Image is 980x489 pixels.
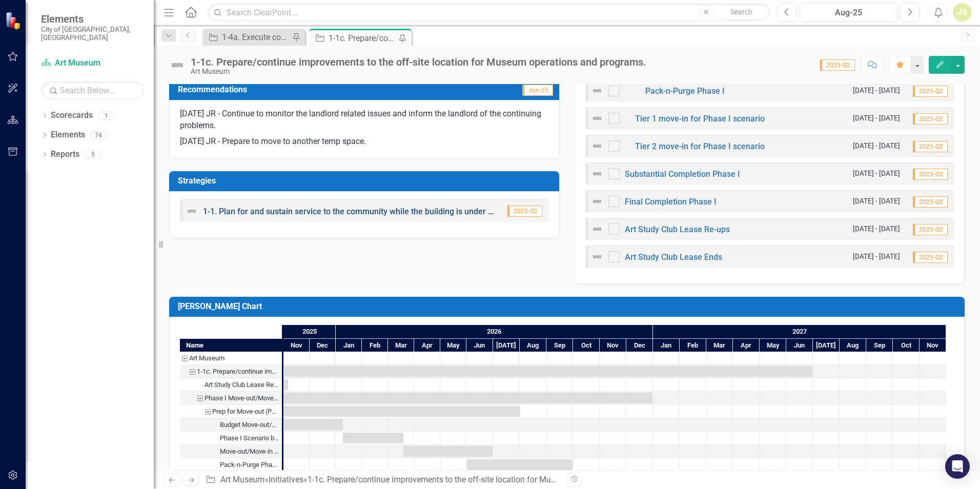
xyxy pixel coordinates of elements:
[853,252,900,261] small: [DATE] - [DATE]
[51,129,85,141] a: Elements
[180,405,282,418] div: Prep for Move-out (Phase I Scenario)
[591,85,603,97] img: Not Defined
[220,458,279,472] div: Pack-n-Purge Phase I
[913,141,948,152] span: 2025-Q2
[191,56,646,68] div: 1-1c. Prepare/continue improvements to the off-site location for Museum operations and programs.
[208,4,770,22] input: Search ClearPoint...
[186,205,198,217] img: Not Defined
[953,3,971,22] button: JS
[180,378,282,392] div: Art Study Club Lease Re-ups
[803,7,894,19] div: Aug-25
[645,86,725,96] a: Pack-n-Purge Phase I
[180,405,282,418] div: Task: Start date: 2025-11-01 End date: 2026-08-01
[440,339,466,352] div: May
[853,224,900,234] small: [DATE] - [DATE]
[220,475,264,484] a: Art Museum
[591,168,603,180] img: Not Defined
[706,339,733,352] div: Mar
[180,432,282,445] div: Phase I Scenario budget approval
[913,86,948,97] span: 2025-Q2
[41,81,144,99] input: Search Below...
[178,176,554,186] h3: Strategies
[180,445,282,458] div: Move-out/Move-in Planning
[191,68,646,75] div: Art Museum
[212,405,279,418] div: Prep for Move-out (Phase I Scenario)
[205,392,279,405] div: Phase I Move-out/Move-in
[220,432,279,445] div: Phase I Scenario budget approval
[945,454,970,479] div: Open Intercom Messenger
[180,134,548,148] p: [DATE] JR - Prepare to move to another temp space.
[786,339,813,352] div: Jun
[635,114,765,124] a: Tier 1 move-in for Phase I scenario
[205,378,279,392] div: Art Study Club Lease Re-ups
[51,149,79,160] a: Reports
[573,339,600,352] div: Oct
[180,392,282,405] div: Phase I Move-out/Move-in
[546,339,573,352] div: Sep
[5,11,24,30] img: ClearPoint Strategy
[180,365,282,378] div: 1-1c. Prepare/continue improvements to the off-site location for Museum operations and programs.
[913,224,948,235] span: 2025-Q2
[414,339,440,352] div: Apr
[653,325,946,338] div: 2027
[591,140,603,152] img: Not Defined
[41,13,144,25] span: Elements
[626,339,653,352] div: Dec
[283,339,310,352] div: Nov
[85,150,101,159] div: 5
[90,131,107,139] div: 74
[180,418,282,432] div: Task: Start date: 2025-11-01 End date: 2026-01-09
[853,169,900,178] small: [DATE] - [DATE]
[180,352,282,365] div: Task: Art Museum Start date: 2025-11-01 End date: 2025-11-02
[716,5,767,19] button: Search
[853,113,900,123] small: [DATE] - [DATE]
[310,339,336,352] div: Dec
[600,339,626,352] div: Nov
[308,475,666,484] div: 1-1c. Prepare/continue improvements to the off-site location for Museum operations and programs.
[284,393,652,403] div: Task: Start date: 2025-11-01 End date: 2026-12-31
[625,225,730,234] a: Art Study Club Lease Re-ups
[866,339,893,352] div: Sep
[733,339,760,352] div: Apr
[205,31,290,44] a: 1-4a. Execute construction to achieve the building transformation.
[180,458,282,472] div: Task: Start date: 2026-06-01 End date: 2026-09-30
[203,207,536,216] a: 1-1. Plan for and sustain service to the community while the building is under construction.
[635,141,765,151] a: Tier 2 move-in for Phase I scenario
[362,339,388,352] div: Feb
[625,169,740,179] a: Substantial Completion Phase I
[169,57,186,73] img: Not Defined
[730,8,752,16] span: Search
[760,339,786,352] div: May
[180,392,282,405] div: Task: Start date: 2025-11-01 End date: 2026-12-31
[180,458,282,472] div: Pack-n-Purge Phase I
[591,223,603,235] img: Not Defined
[206,474,559,486] div: » »
[180,352,282,365] div: Art Museum
[591,112,603,125] img: Not Defined
[284,366,812,377] div: Task: Start date: 2025-11-01 End date: 2027-06-30
[197,365,279,378] div: 1-1c. Prepare/continue improvements to the off-site location for Museum operations and programs.
[180,108,548,134] p: [DATE] JR - Continue to monitor the landlord related issues and inform the landlord of the contin...
[625,197,717,207] a: Final Completion Phase I
[853,141,900,151] small: [DATE] - [DATE]
[222,31,290,44] div: 1-4a. Execute construction to achieve the building transformation.
[591,195,603,208] img: Not Defined
[920,339,946,352] div: Nov
[329,32,396,45] div: 1-1c. Prepare/continue improvements to the off-site location for Museum operations and programs.
[284,406,520,417] div: Task: Start date: 2025-11-01 End date: 2026-08-01
[98,111,114,120] div: 1
[466,339,493,352] div: Jun
[178,302,959,311] h3: [PERSON_NAME] Chart
[893,339,920,352] div: Oct
[403,446,493,457] div: Task: Start date: 2026-03-19 End date: 2026-06-30
[913,196,948,208] span: 2025-Q2
[625,252,722,262] a: Art Study Club Lease Ends
[800,3,897,22] button: Aug-25
[283,325,336,338] div: 2025
[51,110,93,121] a: Scorecards
[680,339,706,352] div: Feb
[180,378,282,392] div: Task: Start date: 2025-11-01 End date: 2025-11-01
[180,445,282,458] div: Task: Start date: 2026-03-19 End date: 2026-06-30
[853,196,900,206] small: [DATE] - [DATE]
[189,352,224,365] div: Art Museum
